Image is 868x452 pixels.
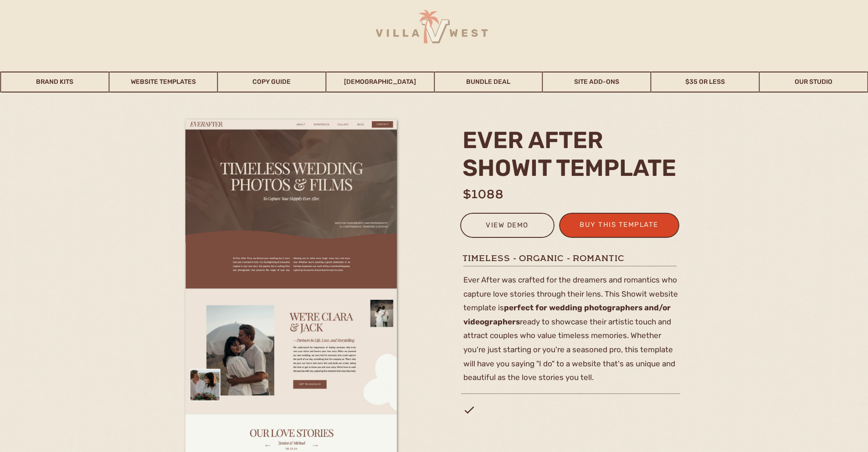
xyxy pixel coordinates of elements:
a: Our Studio [760,72,868,92]
a: Website Templates [109,72,217,92]
a: Brand Kits [1,72,109,92]
b: perfect for wedding photographers and/or videographers [463,303,671,326]
p: Ever After was crafted for the dreamers and romantics who capture love stories through their lens... [463,273,680,387]
h1: timeless - organic - romantic [462,252,679,264]
a: Bundle Deal [435,72,542,92]
a: [DEMOGRAPHIC_DATA] [326,72,434,92]
h1: $1088 [463,185,537,197]
a: Site Add-Ons [543,72,651,92]
a: buy this template [575,219,664,234]
a: $35 or Less [652,72,759,92]
h2: ever after Showit template [462,126,683,181]
a: view demo [466,219,549,234]
a: Copy Guide [218,72,325,92]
